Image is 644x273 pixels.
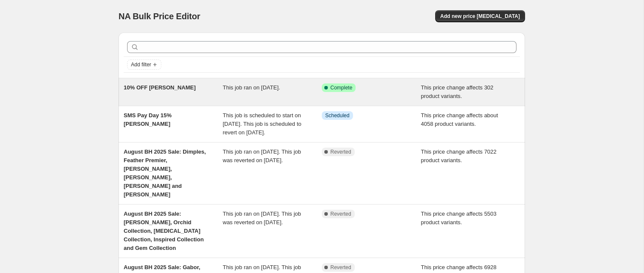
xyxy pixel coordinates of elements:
span: This price change affects 302 product variants. [421,84,494,99]
span: This price change affects 5503 product variants. [421,211,497,226]
button: Add filter [127,59,161,70]
span: Scheduled [325,112,350,119]
span: This job ran on [DATE]. [223,84,280,91]
span: Reverted [330,211,351,217]
span: This price change affects about 4058 product variants. [421,112,498,127]
span: This job is scheduled to start on [DATE]. This job is scheduled to revert on [DATE]. [223,112,302,136]
span: SMS Pay Day 15% [PERSON_NAME] [124,112,172,127]
span: August BH 2025 Sale: [PERSON_NAME], Orchid Collection, [MEDICAL_DATA] Collection, Inspired Collec... [124,211,204,251]
span: This job ran on [DATE]. This job was reverted on [DATE]. [223,211,301,226]
span: Add new price [MEDICAL_DATA] [440,13,520,20]
span: Reverted [330,264,351,271]
span: This job ran on [DATE]. This job was reverted on [DATE]. [223,148,301,163]
span: Add filter [131,61,151,68]
span: This price change affects 7022 product variants. [421,148,497,163]
span: NA Bulk Price Editor [119,12,200,21]
span: August BH 2025 Sale: Dimples, Feather Premier, [PERSON_NAME], [PERSON_NAME], [PERSON_NAME] and [P... [124,148,206,198]
span: Complete [330,84,352,91]
button: Add new price [MEDICAL_DATA] [435,10,525,22]
span: 10% OFF [PERSON_NAME] [124,84,196,91]
span: Reverted [330,148,351,155]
